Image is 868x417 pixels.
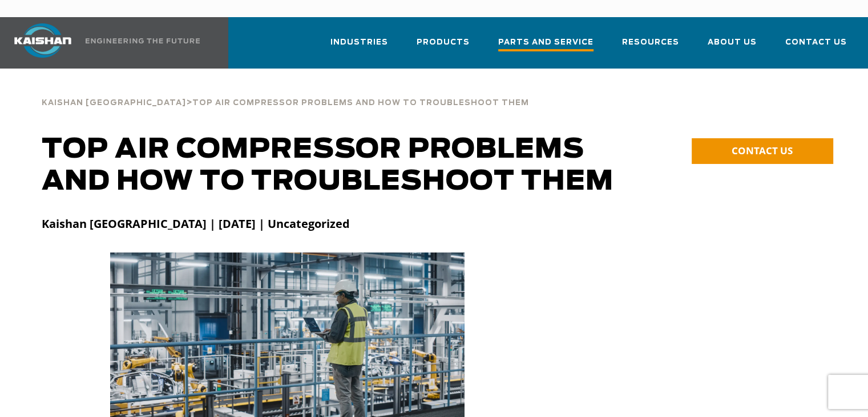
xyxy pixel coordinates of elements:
span: Industries [330,36,388,49]
a: About Us [708,27,757,66]
strong: Kaishan [GEOGRAPHIC_DATA] | [DATE] | Uncategorized [42,216,350,231]
a: Kaishan [GEOGRAPHIC_DATA] [42,97,186,107]
span: Kaishan [GEOGRAPHIC_DATA] [42,99,186,107]
span: About Us [708,36,757,49]
span: Parts and Service [498,36,594,51]
img: Engineering the future [86,38,200,43]
a: Contact Us [785,27,847,66]
span: Contact Us [785,36,847,49]
h1: Top Air Compressor Problems and How to Troubleshoot Them [42,134,627,198]
a: Parts and Service [498,27,594,69]
a: Industries [330,27,388,66]
a: Resources [622,27,679,66]
span: Resources [622,36,679,49]
span: Top Air Compressor Problems and How to Troubleshoot Them [192,99,529,107]
span: Products [417,36,470,49]
a: Top Air Compressor Problems and How to Troubleshoot Them [192,97,529,107]
div: > [42,86,529,112]
span: CONTACT US [732,144,793,157]
a: Products [417,27,470,66]
a: CONTACT US [692,138,833,164]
